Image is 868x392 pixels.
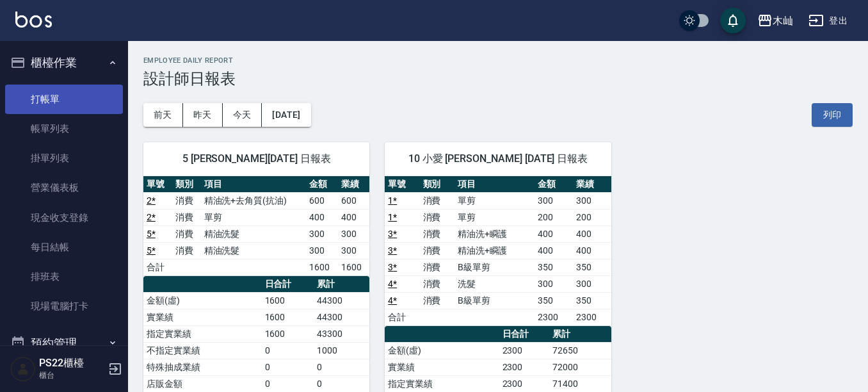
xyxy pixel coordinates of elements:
[420,275,454,292] td: 消費
[573,309,611,325] td: 2300
[143,176,369,276] table: a dense table
[803,9,853,33] button: 登出
[454,225,534,242] td: 精油洗+瞬護
[499,326,550,343] th: 日合計
[338,192,369,209] td: 600
[39,370,104,381] p: 櫃台
[143,325,262,342] td: 指定實業績
[454,259,534,275] td: B級單剪
[454,275,534,292] td: 洗髮
[5,291,123,321] a: 現場電腦打卡
[549,375,611,392] td: 71400
[15,12,52,28] img: Logo
[420,292,454,309] td: 消費
[573,176,611,193] th: 業績
[573,275,611,292] td: 300
[143,56,853,65] h2: Employee Daily Report
[420,225,454,242] td: 消費
[534,242,573,259] td: 400
[534,209,573,225] td: 200
[534,292,573,309] td: 350
[720,8,746,33] button: save
[454,209,534,225] td: 單剪
[5,233,123,262] a: 每日結帳
[499,359,550,375] td: 2300
[262,359,314,375] td: 0
[172,242,201,259] td: 消費
[534,309,573,325] td: 2300
[385,375,499,392] td: 指定實業績
[201,192,307,209] td: 精油洗+去角質(抗油)
[306,176,337,193] th: 金額
[385,309,419,325] td: 合計
[400,152,595,165] span: 10 小愛 [PERSON_NAME] [DATE] 日報表
[143,259,172,275] td: 合計
[306,259,337,275] td: 1600
[5,262,123,291] a: 排班表
[5,85,123,114] a: 打帳單
[549,342,611,359] td: 72650
[201,242,307,259] td: 精油洗髮
[420,242,454,259] td: 消費
[306,209,337,225] td: 400
[534,192,573,209] td: 300
[573,209,611,225] td: 200
[223,103,262,127] button: 今天
[314,375,369,392] td: 0
[338,242,369,259] td: 300
[143,70,853,88] h3: 設計師日報表
[420,259,454,275] td: 消費
[5,46,123,79] button: 櫃檯作業
[385,342,499,359] td: 金額(虛)
[262,276,314,293] th: 日合計
[143,309,262,325] td: 實業績
[314,359,369,375] td: 0
[143,359,262,375] td: 特殊抽成業績
[573,192,611,209] td: 300
[385,176,611,326] table: a dense table
[39,357,104,370] h5: PS22櫃檯
[172,192,201,209] td: 消費
[573,225,611,242] td: 400
[314,342,369,359] td: 1000
[573,292,611,309] td: 350
[499,342,550,359] td: 2300
[420,192,454,209] td: 消費
[420,209,454,225] td: 消費
[573,242,611,259] td: 400
[143,375,262,392] td: 店販金額
[306,242,337,259] td: 300
[201,176,307,193] th: 項目
[338,176,369,193] th: 業績
[5,114,123,143] a: 帳單列表
[172,209,201,225] td: 消費
[143,342,262,359] td: 不指定實業績
[499,375,550,392] td: 2300
[5,203,123,233] a: 現金收支登錄
[172,176,201,193] th: 類別
[454,292,534,309] td: B級單剪
[549,326,611,343] th: 累計
[262,375,314,392] td: 0
[549,359,611,375] td: 72000
[262,325,314,342] td: 1600
[534,225,573,242] td: 400
[201,209,307,225] td: 單剪
[338,259,369,275] td: 1600
[773,13,793,29] div: 木屾
[10,356,36,382] img: Person
[534,275,573,292] td: 300
[534,259,573,275] td: 350
[385,359,499,375] td: 實業績
[314,276,369,293] th: 累計
[385,176,419,193] th: 單號
[420,176,454,193] th: 類別
[812,103,853,127] button: 列印
[183,103,223,127] button: 昨天
[159,152,354,165] span: 5 [PERSON_NAME][DATE] 日報表
[573,259,611,275] td: 350
[143,176,172,193] th: 單號
[172,225,201,242] td: 消費
[314,292,369,309] td: 44300
[5,143,123,173] a: 掛單列表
